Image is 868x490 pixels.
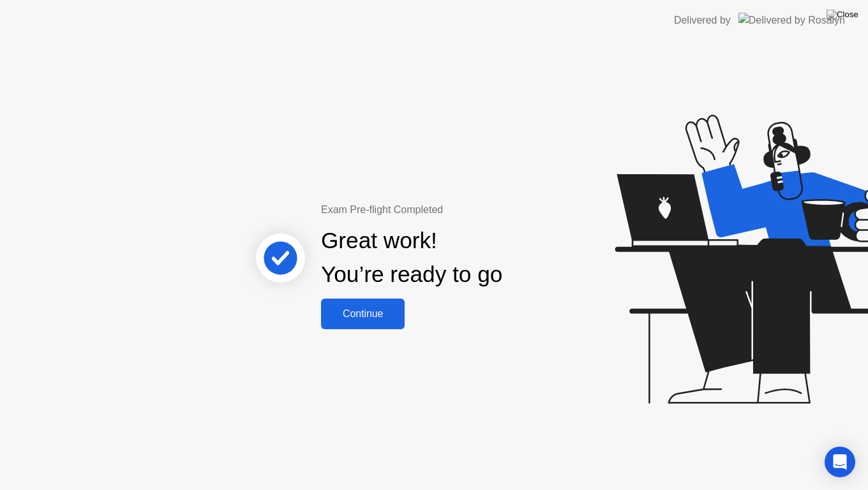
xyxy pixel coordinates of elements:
[825,447,855,477] div: Open Intercom Messenger
[674,13,731,28] div: Delivered by
[321,224,502,292] div: Great work! You’re ready to go
[321,202,585,218] div: Exam Pre-flight Completed
[321,299,405,329] button: Continue
[325,308,401,320] div: Continue
[738,13,845,27] img: Delivered by Rosalyn
[827,10,858,20] img: Close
